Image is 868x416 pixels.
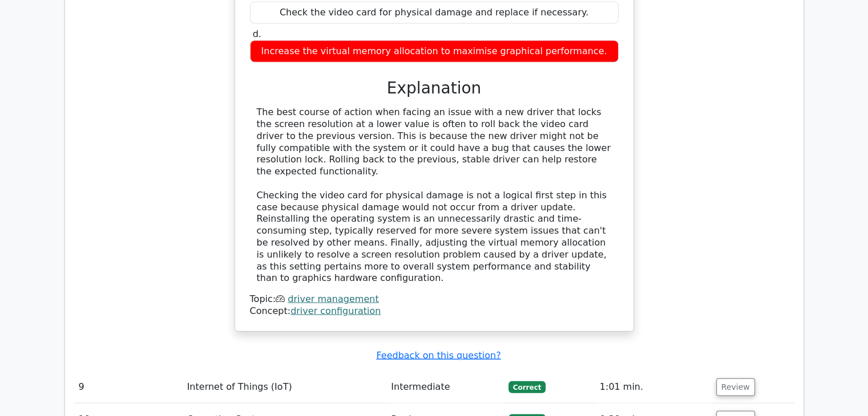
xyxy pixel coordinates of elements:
[716,378,755,396] button: Review
[595,371,712,403] td: 1:01 min.
[257,79,612,98] h3: Explanation
[250,305,619,317] div: Concept:
[74,371,183,403] td: 9
[250,293,619,305] div: Topic:
[250,2,619,24] div: Check the video card for physical damage and replace if necessary.
[183,371,387,403] td: Internet of Things (IoT)
[288,293,378,304] a: driver management
[257,107,612,284] div: The best course of action when facing an issue with a new driver that locks the screen resolution...
[253,28,261,39] span: d.
[290,305,381,316] a: driver configuration
[250,40,619,63] div: Increase the virtual memory allocation to maximise graphical performance.
[376,350,500,361] a: Feedback on this question?
[386,371,504,403] td: Intermediate
[508,381,546,393] span: Correct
